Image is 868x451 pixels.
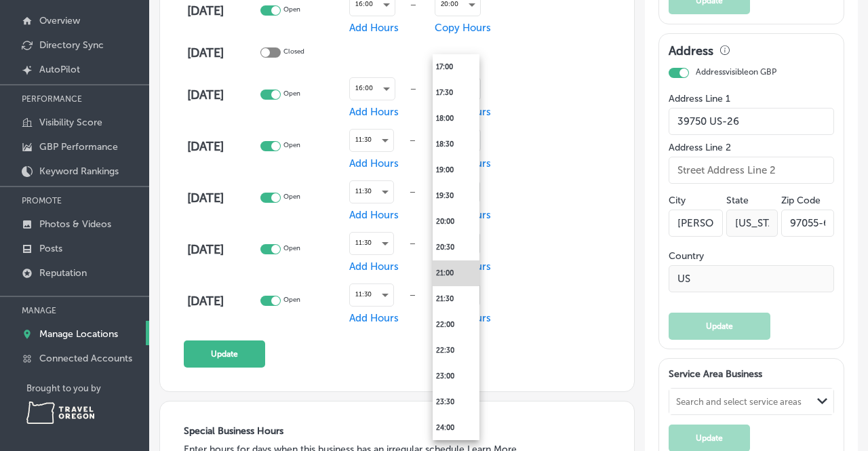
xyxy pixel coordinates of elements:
[433,389,479,415] li: 23:30
[39,165,119,177] p: Keyword Rankings
[39,218,111,230] p: Photos & Videos
[433,80,479,106] li: 17:30
[39,141,118,153] p: GBP Performance
[433,157,479,183] li: 19:00
[39,64,80,75] p: AutoPilot
[433,338,479,364] li: 22:30
[39,243,62,254] p: Posts
[39,39,104,51] p: Directory Sync
[433,312,479,338] li: 22:00
[39,267,87,279] p: Reputation
[433,235,479,260] li: 20:30
[39,117,102,128] p: Visibility Score
[433,415,479,441] li: 24:00
[433,364,479,389] li: 23:00
[433,106,479,132] li: 18:00
[39,353,132,364] p: Connected Accounts
[39,15,80,26] p: Overview
[433,260,479,286] li: 21:00
[433,183,479,209] li: 19:30
[433,54,479,80] li: 17:00
[433,209,479,235] li: 20:00
[433,132,479,157] li: 18:30
[39,328,118,340] p: Manage Locations
[26,383,149,393] p: Brought to you by
[433,286,479,312] li: 21:30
